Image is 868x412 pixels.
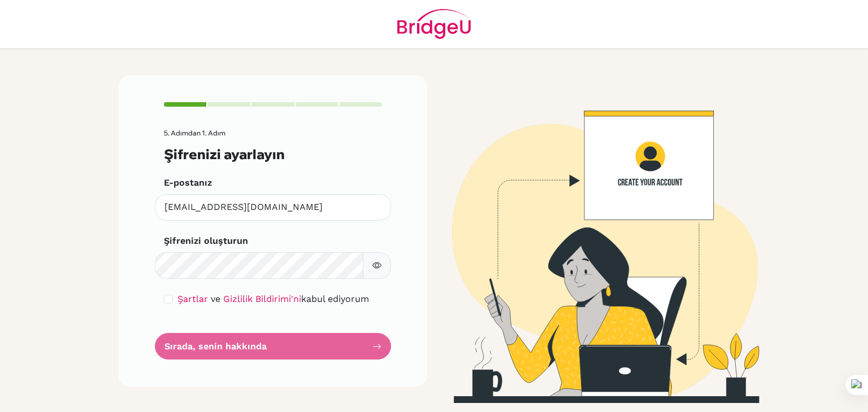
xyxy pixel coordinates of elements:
a: Gizlilik Bildirimi'ni [223,293,301,304]
font: Şifrenizi oluşturun [164,235,248,246]
font: kabul ediyorum [301,293,369,304]
font: Şifrenizi ayarlayın [164,146,285,163]
a: Şartlar [177,293,208,304]
font: E-postanız [164,177,212,188]
font: 5. Adımdan 1. Adım [164,129,225,137]
input: E-postanızı girin* [155,194,391,221]
font: ve [211,293,220,304]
